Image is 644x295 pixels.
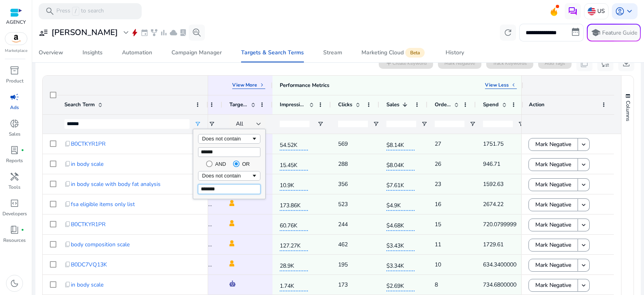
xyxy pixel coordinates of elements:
p: Developers [2,210,27,217]
p: View More [232,82,257,88]
span: in body scale with body fat analysis [71,176,161,192]
span: Mark Negative [535,217,571,233]
span: Mark Negative [535,237,571,253]
p: Tools [8,184,21,191]
span: 1.74K [280,278,308,291]
span: lab_profile [10,145,19,155]
input: Filter Value [198,147,260,157]
button: schoolFeature Guide [587,24,641,41]
span: $3.43K [386,237,415,251]
div: Does not contain [202,136,251,142]
div: AND [215,161,226,167]
div: History [446,50,464,56]
span: content_copy [64,241,71,248]
button: Mark Negative [528,239,578,252]
p: Product [6,77,23,85]
span: $3.34K [386,258,415,271]
p: 1751.75 [483,136,504,152]
span: in body scale [71,276,103,293]
mat-icon: keyboard_arrow_down [580,282,587,289]
p: 569 [338,136,348,152]
span: $8.14K [386,137,415,151]
span: $4.68K [386,217,415,231]
p: View Less [485,82,509,88]
mat-icon: keyboard_arrow_down [580,161,587,168]
span: content_copy [64,221,71,227]
span: Sales [386,101,399,108]
span: $7.61K [386,177,415,191]
span: Targeting Type [229,101,248,108]
span: handyman [10,172,19,182]
span: expand_more [121,28,131,37]
mat-icon: keyboard_arrow_down [580,141,587,148]
span: 10.9K [280,177,308,191]
span: family_history [150,29,158,37]
span: content_copy [64,181,71,187]
div: Targets & Search Terms [241,50,304,56]
span: $8.04K [386,157,415,171]
span: content_copy [64,261,71,268]
span: $2.69K [386,278,415,291]
p: Resources [3,237,26,244]
span: Impressions [280,101,306,108]
p: 462 [338,236,348,253]
span: Mark Negative [535,257,571,273]
button: Open Filter Menu [208,121,215,127]
p: 11 [435,236,441,253]
span: account_circle [615,6,625,16]
button: Mark Negative [528,219,578,231]
p: 946.71 [483,156,500,172]
p: 356 [338,176,348,192]
button: Mark Negative [528,178,578,191]
span: All [236,120,243,128]
span: fiber_manual_record [21,149,24,152]
p: 8 [435,276,438,293]
span: B0CTKYR1PR [71,216,105,233]
button: Mark Negative [528,158,578,171]
span: lab_profile [179,29,187,37]
span: fiber_manual_record [21,228,24,231]
span: content_copy [64,281,71,288]
button: Mark Negative [528,279,578,292]
span: keyboard_arrow_right [259,82,265,88]
span: Mark Negative [535,196,571,213]
p: Ads [10,104,19,111]
button: Open Filter Menu [518,121,524,127]
p: 195 [338,256,348,273]
p: 634.3400000000001 [483,256,536,273]
input: Search Term Filter Input [64,119,190,129]
p: 734.6800000000002 [483,276,536,293]
span: dark_mode [10,278,19,288]
button: Open Filter Menu [421,121,427,127]
span: Mark Negative [535,277,571,293]
div: Campaign Manager [171,50,222,56]
img: amazon.svg [5,33,27,45]
p: Sales [9,130,21,138]
span: Spend [483,101,499,108]
p: 523 [338,196,348,212]
span: in body scale [71,156,103,172]
input: Filter Value [198,184,260,194]
span: B0DC7VQ13K [71,256,107,273]
button: Open Filter Menu [373,121,379,127]
p: 10 [435,256,441,273]
button: Open Filter Menu [469,121,476,127]
span: download [621,58,631,68]
span: Beta [405,48,425,58]
p: 23 [435,176,441,192]
div: Automation [122,50,152,56]
span: Clicks [338,101,352,108]
p: 173 [338,276,348,293]
p: 27 [435,136,441,152]
span: search_insights [192,28,202,37]
button: Mark Negative [528,198,578,211]
span: content_copy [64,140,71,147]
span: reset_settings [601,58,610,68]
span: keyboard_arrow_left [510,82,517,88]
div: Marketing Cloud [361,50,426,56]
p: 15 [435,216,441,233]
span: Mark Negative [535,176,571,193]
span: cloud [169,29,178,37]
mat-icon: keyboard_arrow_down [580,221,587,229]
span: 54.52K [280,137,308,151]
